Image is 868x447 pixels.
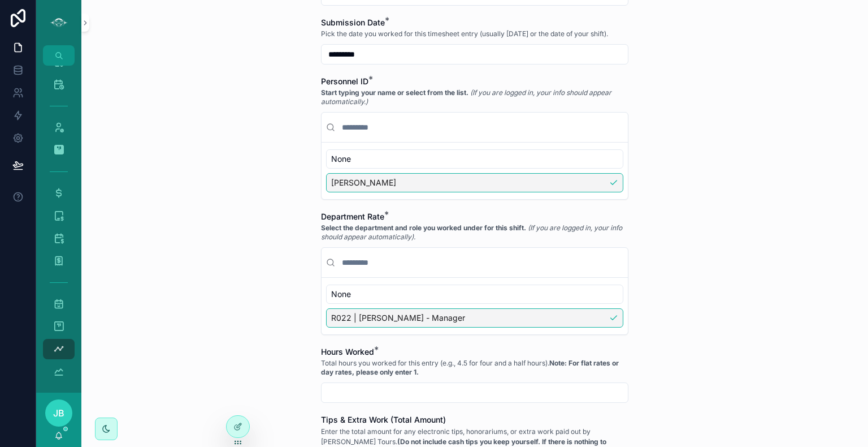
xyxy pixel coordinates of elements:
div: Suggestions [322,143,628,199]
div: Suggestions [322,278,628,334]
strong: Note: For flat rates or day rates, please only enter 1. [321,359,619,376]
span: Department Rate [321,212,384,221]
span: Hours Worked [321,347,374,356]
div: None [326,285,623,304]
span: JB [53,406,64,420]
em: (If you are logged in, your info should appear automatically.) [321,88,611,106]
span: Submission Date [321,18,385,27]
strong: Start typing your name or select from the list. [321,88,468,97]
em: (If you are logged in, your info should appear automatically). [321,223,622,241]
img: App logo [50,14,68,32]
div: None [326,149,623,169]
div: scrollable content [36,66,81,393]
span: Total hours you worked for this entry (e.g., 4.5 for four and a half hours). [321,359,628,377]
strong: Select the department and role you worked under for this shift. [321,223,526,232]
span: [PERSON_NAME] [331,177,396,188]
span: Personnel ID [321,76,368,86]
span: R022 | [PERSON_NAME] - Manager [331,312,465,324]
span: Pick the date you worked for this timesheet entry (usually [DATE] or the date of your shift). [321,29,608,38]
span: Tips & Extra Work (Total Amount) [321,415,446,424]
